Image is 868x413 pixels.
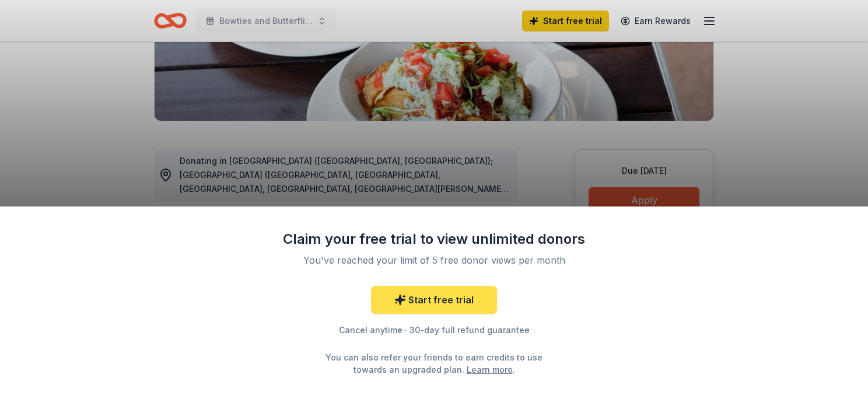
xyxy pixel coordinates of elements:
a: Learn more [467,363,513,376]
div: You can also refer your friends to earn credits to use towards an upgraded plan. . [315,351,553,376]
a: Start free trial [371,286,497,314]
div: You've reached your limit of 5 free donor views per month [296,253,572,267]
div: Cancel anytime · 30-day full refund guarantee [282,323,586,337]
div: Claim your free trial to view unlimited donors [282,230,586,249]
